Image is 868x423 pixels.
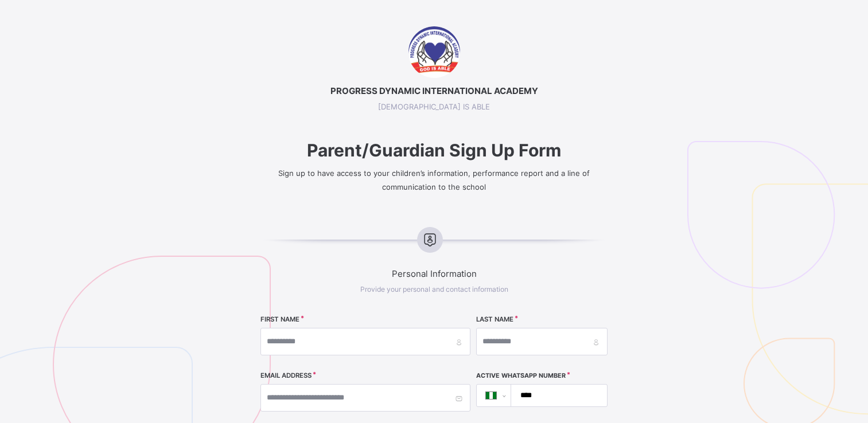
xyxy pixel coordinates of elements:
label: Active WhatsApp Number [476,372,566,379]
span: Parent/Guardian Sign Up Form [217,140,651,160]
span: Sign up to have access to your children’s information, performance report and a line of communica... [278,169,590,191]
label: EMAIL ADDRESS [260,371,312,379]
span: [DEMOGRAPHIC_DATA] IS ABLE [217,102,651,111]
span: PROGRESS DYNAMIC INTERNATIONAL ACADEMY [217,85,651,96]
span: Personal Information [217,268,651,279]
label: LAST NAME [476,315,513,323]
span: Provide your personal and contact information [360,285,508,293]
label: FIRST NAME [260,315,299,323]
